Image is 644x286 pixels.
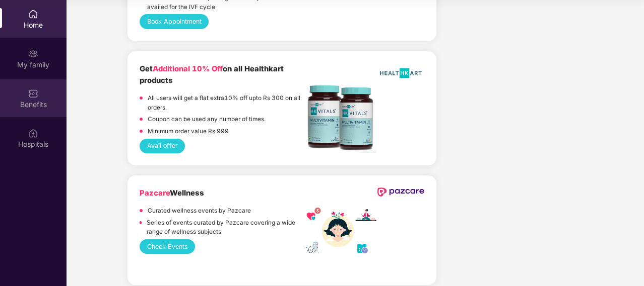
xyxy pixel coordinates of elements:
button: Check Events [140,239,195,254]
p: Series of events curated by Pazcare covering a wide range of wellness subjects [147,218,306,237]
img: Screenshot%202022-11-18%20at%2012.17.25%20PM.png [306,83,376,153]
p: Coupon can be used any number of times. [148,115,266,124]
img: svg+xml;base64,PHN2ZyBpZD0iSG9tZSIgeG1sbnM9Imh0dHA6Ly93d3cudzMub3JnLzIwMDAvc3ZnIiB3aWR0aD0iMjAiIG... [28,9,38,19]
p: All users will get a flat extra10% off upto Rs 300 on all orders. [148,93,306,112]
img: svg+xml;base64,PHN2ZyB3aWR0aD0iMjAiIGhlaWdodD0iMjAiIHZpZXdCb3g9IjAgMCAyMCAyMCIgZmlsbD0ibm9uZSIgeG... [28,49,38,59]
b: Get on all Healthkart products [140,64,284,85]
button: Book Appointment [140,14,209,29]
img: svg+xml;base64,PHN2ZyBpZD0iQmVuZWZpdHMiIHhtbG5zPSJodHRwOi8vd3d3LnczLm9yZy8yMDAwL3N2ZyIgd2lkdGg9Ij... [28,88,38,99]
span: Pazcare [140,188,170,198]
p: Minimum order value Rs 999 [148,127,229,136]
img: newPazcareLogo.svg [377,187,424,197]
img: wellness_mobile.png [306,208,376,255]
span: Additional 10% Off [153,64,223,73]
b: Wellness [140,188,204,198]
p: Curated wellness events by Pazcare [148,206,251,216]
img: HealthKart-Logo-702x526.png [377,63,424,83]
img: svg+xml;base64,PHN2ZyBpZD0iSG9zcGl0YWxzIiB4bWxucz0iaHR0cDovL3d3dy53My5vcmcvMjAwMC9zdmciIHdpZHRoPS... [28,128,38,138]
button: Avail offer [140,139,185,153]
